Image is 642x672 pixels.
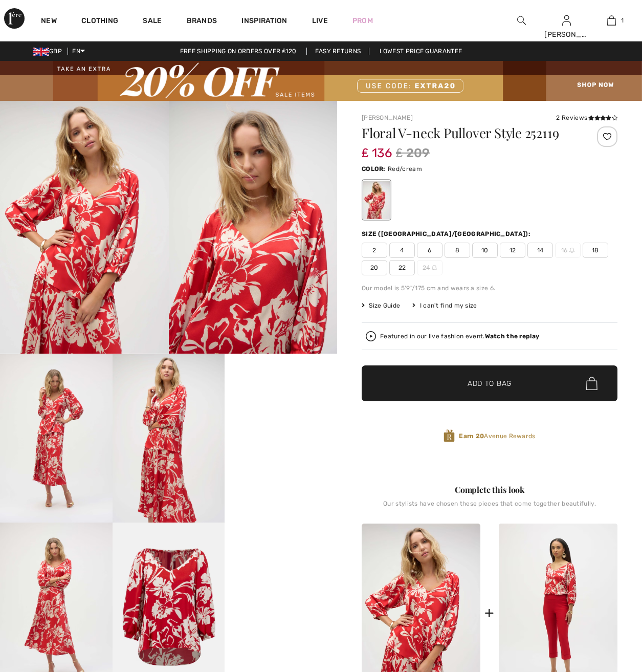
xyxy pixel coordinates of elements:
[562,15,571,25] a: Sign In
[306,48,370,55] a: Easy Returns
[33,48,49,56] img: UK Pound
[362,284,617,293] div: Our model is 5'9"/175 cm and wears a size 6.
[388,165,422,172] span: Red/cream
[362,484,617,496] div: Complete this look
[362,365,617,401] button: Add to Bag
[432,265,437,270] img: ring-m.svg
[366,331,376,341] img: Watch the replay
[517,14,526,27] img: search the website
[113,354,225,523] img: Floral V-Neck Pullover Style 252119. 4
[4,8,25,29] img: 1ère Avenue
[363,181,390,220] div: Red/cream
[459,432,484,440] strong: Earn 20
[389,260,415,275] span: 22
[586,377,597,391] img: Bag.svg
[352,15,373,26] a: Prom
[362,126,575,140] h1: Floral V-neck Pullover Style 252119
[371,48,471,55] a: Lowest Price Guarantee
[412,301,477,310] div: I can't find my size
[607,14,616,27] img: My Bag
[621,16,624,25] span: 1
[362,500,617,515] div: Our stylists have chosen these pieces that come together beautifully.
[362,114,413,121] a: [PERSON_NAME]
[312,15,328,26] a: Live
[589,14,633,27] a: 1
[187,16,217,27] a: Brands
[362,229,533,239] div: Size ([GEOGRAPHIC_DATA]/[GEOGRAPHIC_DATA]):
[172,48,305,55] a: Free shipping on orders over ₤120
[72,48,85,55] span: EN
[362,165,386,172] span: Color:
[485,333,540,340] strong: Watch the replay
[33,48,66,55] span: GBP
[569,248,574,253] img: ring-m.svg
[417,260,442,275] span: 24
[362,301,400,310] span: Size Guide
[556,113,617,122] div: 2 Reviews
[362,136,392,160] span: ₤ 136
[362,243,387,258] span: 2
[143,16,162,27] a: Sale
[500,243,525,258] span: 12
[417,243,442,258] span: 6
[225,354,337,410] video: Your browser does not support the video tag.
[169,101,338,354] img: Floral V-Neck Pullover Style 252119. 2
[380,333,539,340] div: Featured in our live fashion event.
[527,243,553,258] span: 14
[389,243,415,258] span: 4
[472,243,498,258] span: 10
[577,595,632,621] iframe: Opens a widget where you can find more information
[445,243,470,258] span: 8
[81,16,118,27] a: Clothing
[468,378,512,389] span: Add to Bag
[583,243,608,258] span: 18
[396,144,430,162] span: ₤ 209
[555,243,581,258] span: 16
[484,601,494,624] div: +
[362,260,387,275] span: 20
[241,16,287,27] span: Inspiration
[459,431,535,441] span: Avenue Rewards
[41,16,57,27] a: New
[544,29,588,40] div: [PERSON_NAME]
[444,429,455,443] img: Avenue Rewards
[562,14,571,27] img: My Info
